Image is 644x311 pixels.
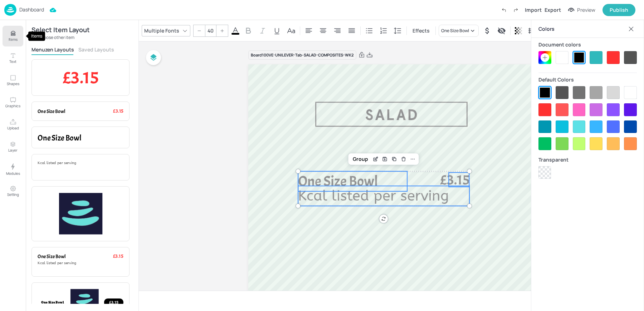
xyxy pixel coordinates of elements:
img: logo-86c26b7e.jpg [4,4,16,16]
button: Items [3,26,23,46]
span: £3.15 [440,173,469,187]
p: Shapes [7,81,19,86]
div: Transparent [538,153,637,166]
label: Undo (Ctrl + Z) [498,4,510,16]
div: Items [28,31,45,41]
p: Text [9,59,16,64]
p: Setting [7,192,19,197]
button: Menuzen Layouts [31,46,74,53]
p: Dashboard [19,7,44,12]
span: £3.15 [63,66,98,88]
p: Graphics [5,103,20,108]
span: £3.15 [113,254,123,259]
button: Text [3,48,23,69]
div: Save Layout [380,154,390,164]
button: Upload [3,114,23,135]
div: Export [545,6,561,14]
div: Edit Item [371,154,380,164]
button: Layer [3,137,23,157]
button: Modules [3,159,23,179]
div: Preview [577,6,595,14]
p: Modules [6,171,20,176]
button: Preview [564,5,600,15]
div: Display condition [496,25,507,36]
span: One Size Bowl [298,172,378,190]
span: Effects [411,27,431,34]
span: £3.15 [109,300,118,305]
div: Import [525,6,542,14]
p: Items [9,37,18,42]
div: Publish [610,6,628,14]
button: Setting [3,181,23,202]
div: Hide symbol [482,25,493,36]
p: Colors [538,20,625,38]
div: Default Colors [538,73,637,86]
button: Graphics [3,92,23,113]
span: One Size Bowl [38,133,82,143]
img: item-img-placeholder-75537aa6.png [59,192,102,235]
div: Group [350,154,371,164]
span: Kcal listed per serving [298,187,449,204]
span: £3.15 [113,108,123,115]
div: Board 100VE-UNILEVER-Tab-SALAD-COMPOSITES-WK2 [248,50,356,60]
button: Publish [602,4,635,16]
label: Redo (Ctrl + Y) [510,4,522,16]
button: Saved Layouts [78,46,114,53]
div: Delete [399,154,408,164]
div: Duplicate [390,154,399,164]
span: One Size Bowl [38,253,65,260]
div: Select Item Layout [31,27,90,32]
p: Upload [7,125,19,130]
span: Kcal listed per serving [38,161,76,165]
span: One Size Bowl [38,108,65,115]
span: One Size Bowl [41,300,64,305]
div: Document colors [538,38,637,51]
span: Kcal listed per serving [38,261,76,266]
p: Layer [8,148,18,153]
button: Shapes [3,70,23,91]
p: Choose other item [38,35,74,40]
div: Multiple Fonts [143,25,181,36]
div: One Size Bowl [441,28,469,34]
